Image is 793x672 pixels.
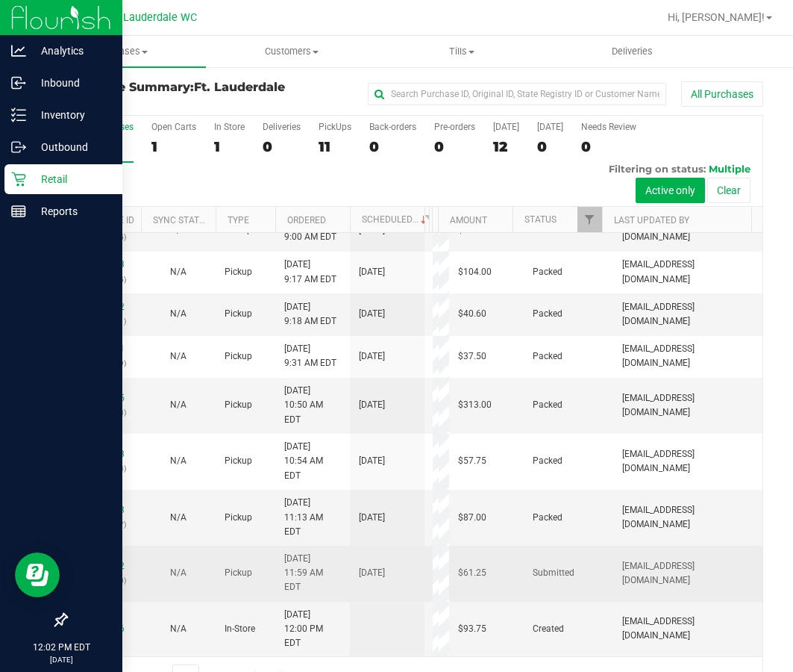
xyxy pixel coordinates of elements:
[377,45,546,58] span: Tills
[609,163,706,175] span: Filtering on status:
[533,307,562,321] span: Packed
[533,265,562,279] span: Packed
[107,11,197,24] span: Ft. Lauderdale WC
[458,622,486,636] span: $93.75
[170,267,187,277] span: Not Applicable
[319,138,351,155] div: 11
[450,215,487,225] a: Amount
[359,265,385,279] span: [DATE]
[533,566,574,580] span: Submitted
[170,566,187,580] button: N/A
[434,122,475,132] div: Pre-orders
[11,75,26,90] inline-svg: Inbound
[284,608,341,651] span: [DATE] 12:00 PM EDT
[581,138,636,155] div: 0
[533,349,562,364] span: Packed
[622,447,753,476] span: [EMAIL_ADDRESS][DOMAIN_NAME]
[225,398,252,412] span: Pickup
[151,138,196,155] div: 1
[636,178,705,203] button: Active only
[170,454,187,468] button: N/A
[214,138,245,155] div: 1
[170,399,187,410] span: Not Applicable
[26,42,116,60] p: Analytics
[369,122,416,132] div: Back-orders
[622,258,753,286] span: [EMAIL_ADDRESS][DOMAIN_NAME]
[362,214,430,225] a: Scheduled
[622,559,753,588] span: [EMAIL_ADDRESS][DOMAIN_NAME]
[225,622,255,636] span: In-Store
[170,455,187,466] span: Not Applicable
[170,567,187,578] span: Not Applicable
[228,215,249,225] a: Type
[225,454,252,468] span: Pickup
[369,138,416,155] div: 0
[225,566,252,580] span: Pickup
[170,308,187,319] span: Not Applicable
[66,81,298,107] h3: Purchase Summary:
[11,172,26,187] inline-svg: Retail
[170,512,187,523] span: Not Applicable
[458,349,486,364] span: $37.50
[170,349,187,364] button: N/A
[359,511,385,525] span: [DATE]
[547,36,717,67] a: Deliveries
[668,11,765,23] span: Hi, [PERSON_NAME]!
[284,384,341,427] span: [DATE] 10:50 AM EDT
[319,122,351,132] div: PickUps
[214,122,245,132] div: In Store
[359,349,385,364] span: [DATE]
[284,342,336,370] span: [DATE] 9:31 AM EDT
[284,496,341,539] span: [DATE] 11:13 AM EDT
[533,511,562,525] span: Packed
[434,138,475,155] div: 0
[11,108,26,122] inline-svg: Inventory
[493,138,519,155] div: 12
[359,566,385,580] span: [DATE]
[622,342,753,370] span: [EMAIL_ADDRESS][DOMAIN_NAME]
[26,106,116,124] p: Inventory
[592,45,673,58] span: Deliveries
[458,398,492,412] span: $313.00
[533,454,562,468] span: Packed
[284,440,341,483] span: [DATE] 10:54 AM EDT
[622,300,753,329] span: [EMAIL_ADDRESS][DOMAIN_NAME]
[287,215,326,225] a: Ordered
[26,170,116,188] p: Retail
[170,511,187,525] button: N/A
[170,622,187,636] button: N/A
[458,454,486,468] span: $57.75
[537,122,563,132] div: [DATE]
[26,138,116,156] p: Outbound
[368,83,666,105] input: Search Purchase ID, Original ID, State Registry ID or Customer Name...
[26,202,116,220] p: Reports
[458,566,486,580] span: $61.25
[458,511,486,525] span: $87.00
[170,398,187,412] button: N/A
[263,138,301,155] div: 0
[432,207,438,233] th: Address
[581,122,636,132] div: Needs Review
[7,654,116,665] p: [DATE]
[151,122,196,132] div: Open Carts
[263,122,301,132] div: Deliveries
[170,351,187,361] span: Not Applicable
[359,307,385,321] span: [DATE]
[11,43,26,58] inline-svg: Analytics
[153,215,210,225] a: Sync Status
[284,258,336,286] span: [DATE] 9:17 AM EDT
[537,138,563,155] div: 0
[170,623,187,634] span: Not Applicable
[170,225,187,235] span: Not Applicable
[11,140,26,155] inline-svg: Outbound
[709,163,750,175] span: Multiple
[11,204,26,219] inline-svg: Reports
[170,307,187,321] button: N/A
[225,349,252,364] span: Pickup
[359,398,385,412] span: [DATE]
[377,36,547,67] a: Tills
[359,454,385,468] span: [DATE]
[614,215,689,225] a: Last Updated By
[458,265,492,279] span: $104.00
[170,265,187,279] button: N/A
